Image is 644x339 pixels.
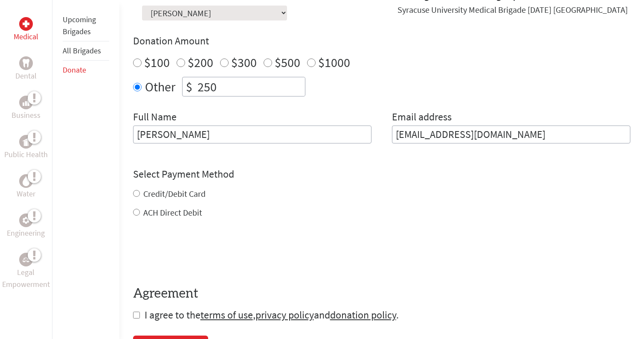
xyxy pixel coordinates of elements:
img: Water [23,176,29,186]
div: Public Health [19,135,33,149]
h4: Select Payment Method [133,167,630,181]
li: Donate [63,61,109,79]
p: Dental [15,70,37,82]
h4: Agreement [133,286,630,301]
li: All Brigades [63,41,109,61]
p: Medical [14,31,38,43]
a: EngineeringEngineering [7,213,45,239]
label: Other [145,77,175,96]
a: WaterWater [17,174,35,200]
a: Legal EmpowermentLegal Empowerment [2,253,50,290]
p: Public Health [4,149,48,161]
img: Dental [23,59,29,67]
a: Public HealthPublic Health [4,135,48,161]
a: All Brigades [63,46,101,56]
a: Donate [63,65,86,75]
div: Business [19,96,33,109]
label: $1000 [318,54,350,70]
img: Engineering [23,217,29,224]
iframe: reCAPTCHA [133,236,263,269]
div: Dental [19,56,33,70]
label: $100 [144,54,170,70]
p: Water [17,188,35,200]
div: Engineering [19,213,33,227]
div: Water [19,174,33,188]
a: privacy policy [255,308,314,321]
div: Legal Empowerment [19,253,33,266]
div: Syracuse University Medical Brigade [DATE] [GEOGRAPHIC_DATA] [397,4,628,16]
div: $ [183,77,196,96]
img: Legal Empowerment [23,257,29,262]
a: DentalDental [15,56,37,82]
img: Medical [23,20,29,27]
a: MedicalMedical [14,17,38,43]
p: Engineering [7,227,45,239]
div: Medical [19,17,33,31]
input: Enter Full Name [133,126,371,143]
label: $300 [231,54,257,70]
p: Business [12,109,41,121]
span: I agree to the , and . [145,308,399,321]
input: Your Email [392,126,630,143]
a: terms of use [200,308,253,321]
a: BusinessBusiness [12,96,41,121]
img: Public Health [23,137,29,146]
label: ACH Direct Debit [143,207,202,218]
a: donation policy [330,308,396,321]
p: Legal Empowerment [2,266,50,290]
label: $200 [188,54,213,70]
a: Upcoming Brigades [63,15,96,36]
label: Credit/Debit Card [143,188,206,199]
label: Email address [392,110,452,126]
img: Business [23,99,29,106]
h4: Donation Amount [133,34,630,48]
label: $500 [275,54,300,70]
input: Enter Amount [196,77,305,96]
li: Upcoming Brigades [63,10,109,41]
label: Full Name [133,110,177,126]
